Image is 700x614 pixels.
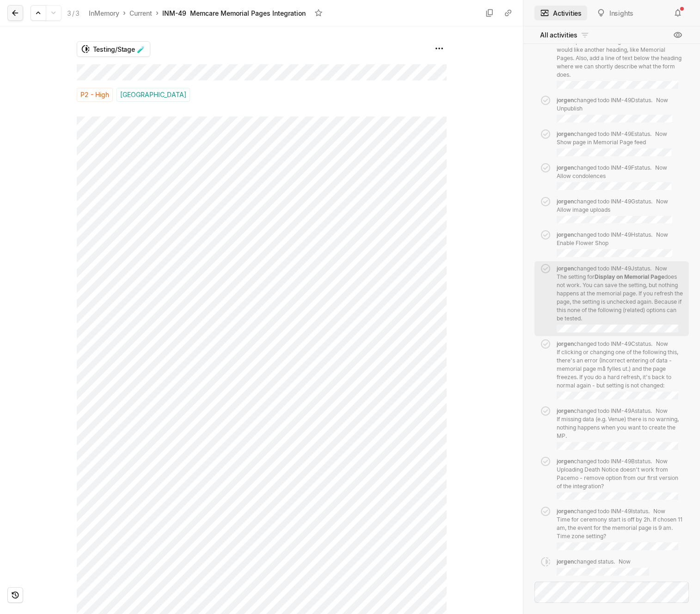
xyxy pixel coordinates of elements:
span: Now [619,558,631,565]
div: 3 3 [67,8,80,18]
div: changed todo INM-49G status. [557,197,672,224]
span: Now [656,407,668,414]
p: Uploading Death Notice doesn't work from Pacemo - remove option from our first version of the int... [557,466,683,491]
p: It's not possible to change the word . I would like another heading, like Memorial Pages. Also, a... [557,37,683,79]
span: Now [655,265,667,272]
button: All activities [534,28,595,43]
div: changed todo INM-49J status. [557,264,683,332]
p: Unpublish [557,104,672,113]
span: jorgen [557,508,574,515]
span: jorgen [557,231,574,238]
div: changed todo INM-49I status. [557,507,683,550]
span: jorgen [557,407,574,414]
p: Allow image uploads [557,206,672,214]
span: jorgen [557,164,574,171]
span: All activities [540,30,577,40]
div: changed todo INM-49H status. [557,231,672,257]
p: Enable Flower Shop [557,239,672,247]
div: INM-49 [162,8,186,18]
span: Now [653,508,665,515]
div: › [156,8,159,18]
div: InMemory [89,8,119,18]
p: Allow condolences [557,172,671,180]
a: InMemory [87,7,121,19]
p: If missing data (e.g. Venue) there is no warning, nothing happens when you want to create the MP. [557,415,683,440]
p: The setting for does not work. You can save the setting, but nothing happens at the memorial page... [557,273,683,323]
div: changed todo INM-49D status. [557,96,672,123]
div: › [123,8,126,18]
span: [GEOGRAPHIC_DATA] [120,88,186,101]
span: jorgen [557,97,574,104]
span: Now [656,198,668,205]
p: Show page in Memorial Page feed [557,138,671,147]
p: If clicking or changing one of the following this, there's an error (Incorrect entering of data -... [557,348,683,390]
button: Insights [591,6,639,20]
span: jorgen [557,130,574,137]
a: Current [128,7,154,19]
span: jorgen [557,198,574,205]
div: changed todo INM-49A status. [557,407,683,450]
span: Now [656,458,668,465]
p: Time for ceremony start is off by 2h. If chosen 11 am, the event for the memorial page is 9 am. T... [557,516,683,540]
span: jorgen [557,458,574,465]
span: Now [655,164,667,171]
span: jorgen [557,340,574,347]
div: changed todo INM-49K status. [557,29,683,89]
div: changed todo INM-49F status. [557,164,671,190]
div: changed todo INM-49C status. [557,340,683,399]
div: changed todo INM-49E status. [557,130,671,156]
span: / [72,9,74,17]
span: jorgen [557,265,574,272]
strong: Display on Memorial Page [595,273,664,280]
div: changed todo INM-49B status. [557,457,683,500]
div: Memcare Memorial Pages Integration [190,8,306,18]
button: Activities [534,6,587,20]
span: P2 - High [80,88,109,101]
button: Testing/Stage 🧪 [77,41,151,57]
div: changed status . [557,558,649,576]
span: jorgen [557,558,574,565]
